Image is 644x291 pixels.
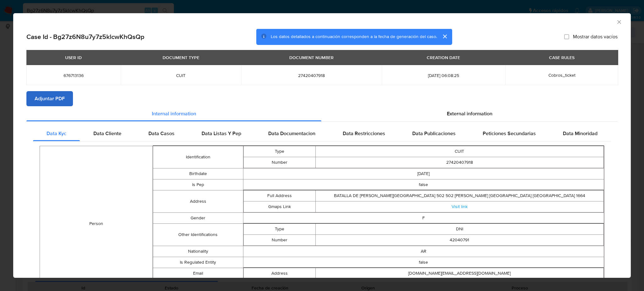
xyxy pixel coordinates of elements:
[573,34,618,40] span: Mostrar datos vacíos
[243,201,315,212] td: Gmaps Link
[153,179,243,190] td: Is Pep
[61,52,86,63] div: USER ID
[249,73,374,78] span: 27420407918
[412,130,456,137] span: Data Publicaciones
[153,223,243,246] td: Other Identifications
[159,52,203,63] div: DOCUMENT TYPE
[447,110,492,117] span: External information
[26,91,73,106] button: Adjuntar PDF
[315,234,603,245] td: 42040791
[153,146,243,168] td: Identification
[564,34,569,39] input: Mostrar datos vacíos
[286,52,337,63] div: DOCUMENT NUMBER
[315,223,603,234] td: DNI
[128,73,234,78] span: CUIT
[389,73,498,78] span: [DATE] 06:08:25
[315,190,603,201] td: BATALLA DE [PERSON_NAME][GEOGRAPHIC_DATA] 502 502 [PERSON_NAME] [GEOGRAPHIC_DATA] [GEOGRAPHIC_DAT...
[315,268,603,279] td: [DOMAIN_NAME][EMAIL_ADDRESS][DOMAIN_NAME]
[243,168,604,179] td: [DATE]
[153,246,243,257] td: Nationality
[153,190,243,212] td: Address
[616,19,622,25] button: Cerrar ventana
[26,106,618,121] div: Detailed info
[243,257,604,268] td: false
[271,34,437,40] span: Los datos detallados a continuación corresponden a la fecha de generación del caso.
[545,52,578,63] div: CASE RULES
[243,246,604,257] td: AR
[243,190,315,201] td: Full Address
[202,130,241,137] span: Data Listas Y Pep
[153,257,243,268] td: Is Regulated Entity
[33,126,611,141] div: Detailed internal info
[243,212,604,223] td: F
[343,130,385,137] span: Data Restricciones
[148,130,175,137] span: Data Casos
[315,157,603,168] td: 27420407918
[243,179,604,190] td: false
[26,33,144,41] h2: Case Id - Bg27z6N8u7y7z5klcwKhQsQp
[243,146,315,157] td: Type
[153,212,243,223] td: Gender
[13,13,631,278] div: closure-recommendation-modal
[437,29,452,44] button: cerrar
[315,146,603,157] td: CUIT
[268,130,315,137] span: Data Documentacion
[35,92,65,106] span: Adjuntar PDF
[153,268,243,279] td: Email
[152,110,196,117] span: Internal information
[243,223,315,234] td: Type
[563,130,597,137] span: Data Minoridad
[243,268,315,279] td: Address
[93,130,121,137] span: Data Cliente
[243,157,315,168] td: Number
[243,234,315,245] td: Number
[153,168,243,179] td: Birthdate
[34,73,113,78] span: 676713136
[452,203,468,210] a: Visit link
[423,52,464,63] div: CREATION DATE
[47,130,66,137] span: Data Kyc
[548,72,575,78] span: Cobros_ticket
[483,130,536,137] span: Peticiones Secundarias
